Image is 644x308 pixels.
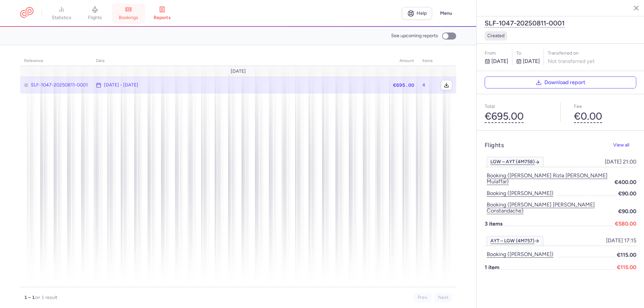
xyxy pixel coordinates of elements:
button: €695.00 [485,111,524,122]
span: €400.00 [614,178,636,186]
span: SLF-1047-20250811-0001 [24,82,88,88]
a: CitizenPlane red outlined logo [20,7,34,19]
a: Help [402,7,432,20]
p: [DATE] [485,57,508,65]
span: [DATE] [231,69,246,74]
th: items [418,56,437,66]
p: Total [485,102,547,111]
span: €115.00 [617,251,636,259]
a: statistics [45,6,78,21]
td: 4 [418,77,437,94]
span: created [487,33,504,39]
strong: 1 – 1 [24,295,35,300]
th: date [92,56,389,66]
span: €90.00 [618,189,636,198]
span: on 1 result [35,295,57,300]
p: [DATE] [516,57,540,65]
a: AYT – LGW (4M757) [487,236,543,246]
h4: Flights [485,141,504,149]
p: 1 item [485,263,636,271]
th: reference [20,56,92,66]
button: Menu [436,7,456,20]
p: to [516,49,540,57]
span: [DATE] 17:15 [606,238,636,244]
span: Not transferred yet [548,57,595,65]
p: From [485,49,508,57]
span: €580.00 [615,220,636,228]
th: amount [389,56,418,66]
span: €90.00 [618,207,636,215]
span: View all [613,142,629,147]
p: 3 items [485,220,636,228]
button: Next [434,293,452,303]
span: flights [88,15,102,21]
span: reports [154,15,171,21]
button: Booking ([PERSON_NAME] [PERSON_NAME] constandache) [485,200,615,215]
button: Booking ([PERSON_NAME]) [485,250,555,259]
span: bookings [119,15,138,21]
span: See upcoming reports [391,33,438,39]
button: €0.00 [574,111,602,122]
button: Booking ([PERSON_NAME] rizla [PERSON_NAME] mulaffar) [485,171,612,186]
span: €695.00 [393,82,414,88]
a: flights [78,6,112,21]
span: €115.00 [617,263,636,271]
span: Help [417,11,427,16]
span: [DATE] 21:00 [605,159,636,165]
button: View all [606,139,636,152]
button: Prev. [414,293,432,303]
a: LGW – AYT (4M758) [487,157,544,167]
button: Booking ([PERSON_NAME]) [485,189,555,198]
div: Transferred on [548,49,636,57]
button: Download report [485,76,636,88]
a: reports [145,6,179,21]
p: Fee [574,102,636,111]
time: [DATE] - [DATE] [104,82,138,88]
span: statistics [52,15,71,21]
a: bookings [112,6,145,21]
button: SLF-1047-20250811-0001 [485,19,565,27]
